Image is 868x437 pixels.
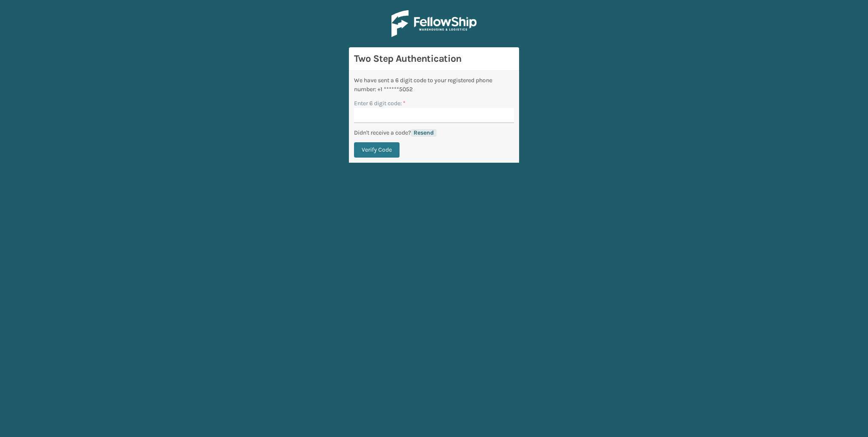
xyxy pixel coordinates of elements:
[354,99,405,108] label: Enter 6 digit code:
[391,10,477,37] img: Logo
[354,128,411,137] p: Didn't receive a code?
[411,129,437,137] button: Resend
[354,76,514,94] div: We have sent a 6 digit code to your registered phone number: +1 ******5052
[354,142,400,158] button: Verify Code
[354,52,514,65] h3: Two Step Authentication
